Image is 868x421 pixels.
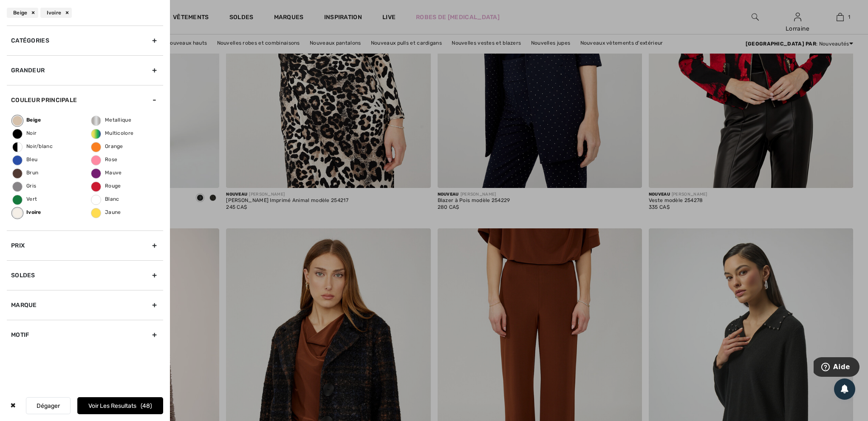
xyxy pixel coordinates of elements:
[7,26,163,55] div: Catégories
[141,402,152,410] span: 48
[13,170,38,176] span: Brun
[7,8,38,18] div: Beige
[77,397,163,414] button: Voir les resultats48
[40,8,72,18] div: Ivoire
[7,55,163,85] div: Grandeur
[7,290,163,320] div: Marque
[13,156,37,162] span: Bleu
[7,230,163,260] div: Prix
[13,196,37,202] span: Vert
[13,209,41,215] span: Ivoire
[13,183,36,189] span: Gris
[91,209,121,215] span: Jaune
[91,117,131,123] span: Metallique
[814,357,860,378] iframe: Ouvre un widget dans lequel vous pouvez trouver plus d’informations
[7,260,163,290] div: Soldes
[13,117,41,123] span: Beige
[7,320,163,350] div: Motif
[91,156,117,162] span: Rose
[91,130,133,136] span: Multicolore
[13,130,37,136] span: Noir
[13,143,53,149] span: Noir/blanc
[26,397,71,414] button: Dégager
[91,196,119,202] span: Blanc
[91,143,123,149] span: Orange
[91,183,121,189] span: Rouge
[7,397,19,414] div: ✖
[7,85,163,115] div: Couleur Principale
[91,170,122,176] span: Mauve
